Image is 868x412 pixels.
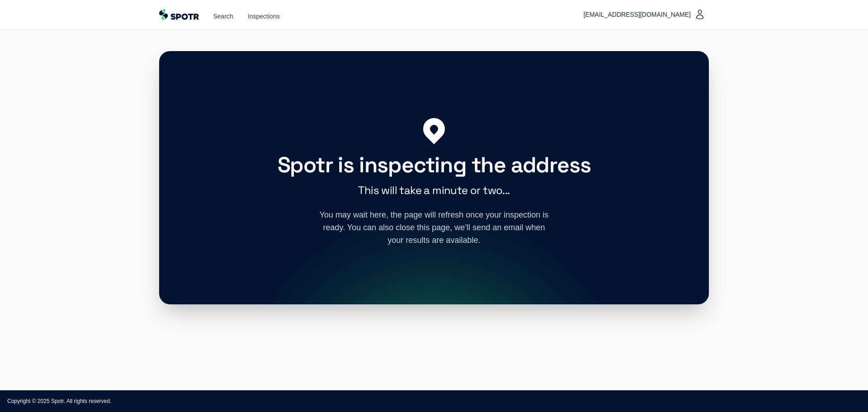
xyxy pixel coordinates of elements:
[584,9,694,20] span: [EMAIL_ADDRESS][DOMAIN_NAME]
[318,208,550,246] p: You may wait here, the page will refresh once your inspection is ready. You can also close this p...
[260,154,608,176] h2: Spotr is inspecting the address
[580,5,709,24] button: [EMAIL_ADDRESS][DOMAIN_NAME]
[213,12,233,21] a: Search
[260,183,608,198] h3: This will take a minute or two...
[248,12,280,21] a: Inspections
